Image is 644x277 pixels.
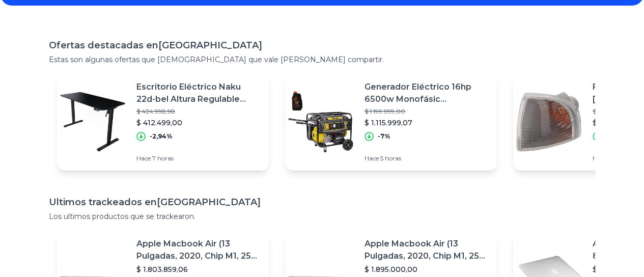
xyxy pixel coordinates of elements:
[57,73,269,171] a: Featured imageEscritorio Eléctrico Naku 22d-bel Altura Regulable Negro$ 424.998,98$ 412.499,00-2,...
[285,86,356,157] img: Featured image
[365,264,489,274] p: $ 1.895.000,00
[365,154,489,162] p: Hace 5 horas
[136,154,261,162] p: Hace 7 horas
[49,54,595,65] p: Estas son algunas ofertas que [DEMOGRAPHIC_DATA] que vale [PERSON_NAME] compartir.
[136,107,261,116] p: $ 424.998,98
[365,107,489,116] p: $ 1.199.999,00
[136,81,261,105] p: Escritorio Eléctrico Naku 22d-bel Altura Regulable Negro
[365,81,489,105] p: Generador Eléctrico 16hp 6500w Monofásic Konan+aceite Regalo
[136,238,261,262] p: Apple Macbook Air (13 Pulgadas, 2020, Chip M1, 256 Gb De Ssd, 8 Gb De Ram) - Plata
[49,38,595,52] h1: Ofertas destacadas en [GEOGRAPHIC_DATA]
[136,118,261,128] p: $ 412.499,00
[136,264,261,274] p: $ 1.803.859,06
[285,73,497,171] a: Featured imageGenerador Eléctrico 16hp 6500w Monofásic Konan+aceite Regalo$ 1.199.999,00$ 1.115.9...
[365,118,489,128] p: $ 1.115.999,07
[378,132,390,141] p: -7%
[150,132,173,141] p: -2,94%
[57,86,128,157] img: Featured image
[49,211,595,221] p: Los ultimos productos que se trackearon.
[513,86,584,157] img: Featured image
[365,238,489,262] p: Apple Macbook Air (13 Pulgadas, 2020, Chip M1, 256 Gb De Ssd, 8 Gb De Ram) - Plata
[49,195,595,209] h1: Ultimos trackeados en [GEOGRAPHIC_DATA]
